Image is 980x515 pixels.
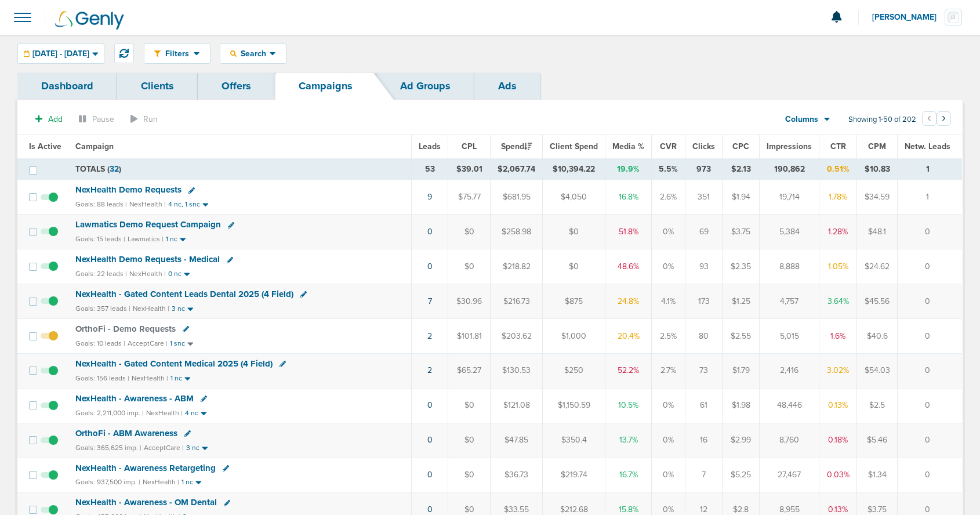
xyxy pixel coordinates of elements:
[129,270,166,278] small: NexHealth |
[605,180,652,215] td: 16.8%
[75,270,127,278] small: Goals: 22 leads |
[75,339,125,348] small: Goals: 10 leads |
[543,353,605,388] td: $250
[198,72,275,100] a: Offers
[182,478,193,487] small: 1 nc
[428,296,432,306] a: 7
[767,142,812,151] span: Impressions
[819,215,857,249] td: 1.28%
[448,458,491,492] td: $0
[427,262,433,271] a: 0
[491,249,543,284] td: $218.82
[75,409,144,418] small: Goals: 2,211,000 imp. |
[75,358,273,369] span: NexHealth - Gated Content Medical 2025 (4 Field)
[605,249,652,284] td: 48.6%
[75,393,194,404] span: NexHealth - Awareness - ABM
[474,72,540,100] a: Ads
[427,505,433,514] a: 0
[237,49,270,59] span: Search
[29,111,69,128] button: Add
[868,142,886,151] span: CPM
[760,158,819,180] td: 190,862
[605,215,652,249] td: 51.8%
[660,142,677,151] span: CVR
[605,353,652,388] td: 52.2%
[543,284,605,319] td: $875
[685,423,723,458] td: 16
[491,180,543,215] td: $681.95
[652,353,685,388] td: 2.7%
[819,353,857,388] td: 3.02%
[543,180,605,215] td: $4,050
[48,114,63,124] span: Add
[685,249,723,284] td: 93
[605,423,652,458] td: 13.7%
[32,50,89,58] span: [DATE] - [DATE]
[723,158,760,180] td: $2.13
[898,388,963,423] td: 0
[448,180,491,215] td: $75.77
[652,388,685,423] td: 0%
[760,423,819,458] td: 8,760
[75,142,114,151] span: Campaign
[166,235,177,244] small: 1 nc
[448,158,491,180] td: $39.01
[723,458,760,492] td: $5.25
[898,353,963,388] td: 0
[75,304,130,313] small: Goals: 357 leads |
[760,284,819,319] td: 4,757
[17,72,117,100] a: Dashboard
[168,270,182,278] small: 0 nc
[605,158,652,180] td: 19.9%
[905,142,950,151] span: Netw. Leads
[898,318,963,353] td: 0
[652,318,685,353] td: 2.5%
[186,444,199,452] small: 3 nc
[898,215,963,249] td: 0
[723,215,760,249] td: $3.75
[723,353,760,388] td: $1.79
[491,284,543,319] td: $216.73
[448,353,491,388] td: $65.27
[848,115,916,125] span: Showing 1-50 of 202
[427,435,433,445] a: 0
[543,423,605,458] td: $350.4
[543,249,605,284] td: $0
[857,215,898,249] td: $48.1
[427,400,433,410] a: 0
[760,180,819,215] td: 19,714
[143,478,179,486] small: NexHealth |
[857,353,898,388] td: $54.03
[128,339,168,347] small: AcceptCare |
[117,72,198,100] a: Clients
[685,318,723,353] td: 80
[723,423,760,458] td: $2.99
[819,458,857,492] td: 0.03%
[785,114,818,125] span: Columns
[448,249,491,284] td: $0
[723,180,760,215] td: $1.94
[543,318,605,353] td: $1,000
[491,353,543,388] td: $130.53
[132,374,168,382] small: NexHealth |
[605,284,652,319] td: 24.8%
[857,249,898,284] td: $24.62
[652,458,685,492] td: 0%
[685,458,723,492] td: 7
[685,284,723,319] td: 173
[161,49,194,59] span: Filters
[723,388,760,423] td: $1.98
[685,215,723,249] td: 69
[75,254,220,264] span: NexHealth Demo Requests - Medical
[723,284,760,319] td: $1.25
[760,318,819,353] td: 5,015
[427,331,432,341] a: 2
[128,235,164,243] small: Lawmatics |
[146,409,183,417] small: NexHealth |
[830,142,846,151] span: CTR
[275,72,376,100] a: Campaigns
[75,444,141,452] small: Goals: 365,625 imp. |
[543,158,605,180] td: $10,394.22
[819,388,857,423] td: 0.13%
[857,158,898,180] td: $10.83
